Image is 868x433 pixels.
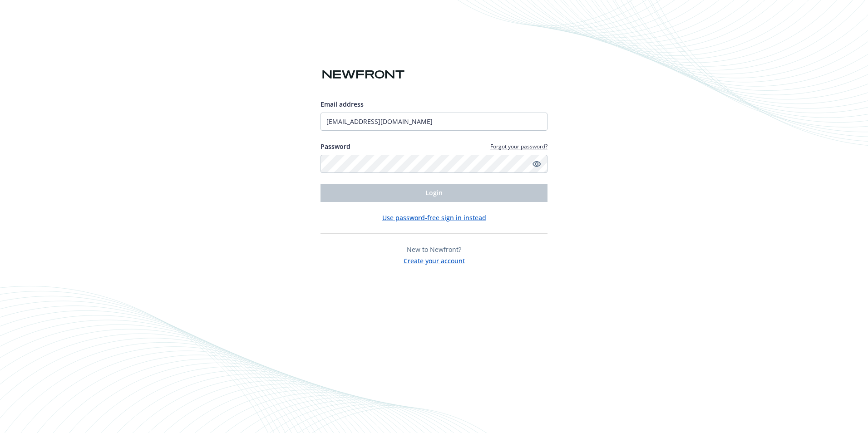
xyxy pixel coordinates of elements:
button: Use password-free sign in instead [382,213,486,222]
a: Forgot your password? [490,143,547,150]
button: Login [321,184,547,202]
span: New to Newfront? [407,245,461,254]
span: Login [425,188,443,197]
a: Show password [531,158,542,169]
button: Create your account [404,254,465,266]
label: Password [321,142,350,151]
span: Email address [321,100,364,108]
input: Enter your password [321,155,547,173]
img: Newfront logo [321,67,406,83]
input: Enter your email [321,113,547,131]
